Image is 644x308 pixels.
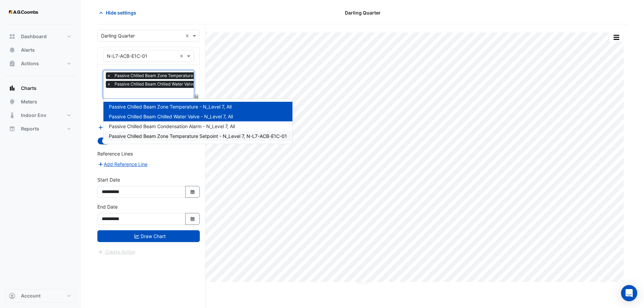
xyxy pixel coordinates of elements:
[106,72,112,79] span: ×
[345,9,381,16] span: Darling Quarter
[5,30,76,43] button: Dashboard
[97,7,141,19] button: Hide settings
[103,99,292,144] div: Options List
[8,5,39,19] img: Company Logo
[109,104,232,110] span: Passive Chilled Beam Zone Temperature - N_Level 7, All
[21,33,47,40] span: Dashboard
[9,125,16,132] app-icon: Reports
[5,95,76,109] button: Meters
[21,112,46,119] span: Indoor Env
[21,60,39,67] span: Actions
[610,33,623,42] button: More Options
[106,81,112,88] span: ×
[190,216,196,222] fa-icon: Select Date
[5,57,76,70] button: Actions
[97,248,136,254] app-escalated-ticket-create-button: Please draw the charts first
[97,123,138,131] button: Add Equipment
[621,285,637,301] div: Open Intercom Messenger
[9,85,16,92] app-icon: Charts
[185,32,191,39] span: Clear
[9,60,16,67] app-icon: Actions
[21,47,35,53] span: Alerts
[106,9,136,16] span: Hide settings
[113,81,225,88] span: Passive Chilled Beam Chilled Water Valve - N_Level 7, All
[21,98,37,105] span: Meters
[109,133,287,139] span: Passive Chilled Beam Zone Temperature Setpoint - N_Level 7, N-L7-ACB-E1C-01
[5,43,76,57] button: Alerts
[109,123,235,129] span: Passive Chilled Beam Condensation Alarm - N_Level 7, All
[5,122,76,136] button: Reports
[97,160,148,168] button: Add Reference Line
[109,114,233,119] span: Passive Chilled Beam Chilled Water Valve - N_Level 7, All
[9,47,16,53] app-icon: Alerts
[97,203,118,210] label: End Date
[97,230,200,242] button: Draw Chart
[5,109,76,122] button: Indoor Env
[5,289,76,303] button: Account
[9,112,16,119] app-icon: Indoor Env
[180,52,185,60] span: Clear
[5,81,76,95] button: Charts
[113,72,224,79] span: Passive Chilled Beam Zone Temperature - N_Level 7, All
[9,98,16,105] app-icon: Meters
[190,189,196,195] fa-icon: Select Date
[21,292,41,299] span: Account
[97,176,120,183] label: Start Date
[194,94,200,100] span: Choose Function
[9,33,16,40] app-icon: Dashboard
[21,85,37,92] span: Charts
[97,150,133,157] label: Reference Lines
[21,125,39,132] span: Reports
